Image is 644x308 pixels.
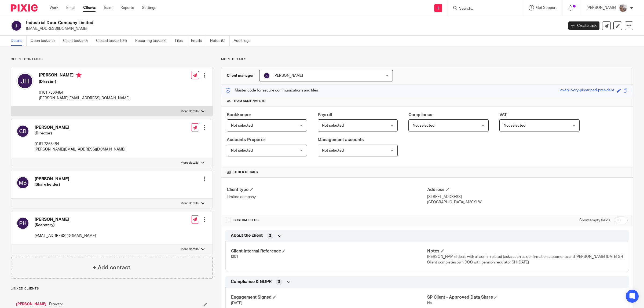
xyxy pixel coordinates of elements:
p: More details [181,247,199,251]
span: VAT [499,113,507,117]
p: Linked clients [11,287,213,291]
img: svg%3E [264,72,270,79]
h4: Address [427,187,628,193]
p: Master code for secure communications and files [225,88,318,93]
span: [PERSON_NAME] [273,74,303,78]
span: Not selected [231,149,253,152]
span: Director [49,302,63,307]
p: More details [181,161,199,165]
a: Clients [83,5,96,10]
span: Team assignments [233,99,265,103]
span: Not selected [231,124,253,127]
span: Compliance [408,113,432,117]
h4: [PERSON_NAME] [35,176,69,182]
a: Details [11,36,27,46]
h4: [PERSON_NAME] [35,125,125,130]
h4: CUSTOM FIELDS [227,218,427,222]
img: svg%3E [16,72,34,90]
p: 0161 7366484 [39,90,130,95]
label: Show empty fields [579,218,610,223]
a: Files [175,36,187,46]
p: Client contacts [11,57,213,61]
h4: + Add contact [93,263,130,272]
h5: (Director) [35,131,125,136]
span: No [427,301,432,305]
img: svg%3E [16,176,29,189]
span: Not selected [322,149,344,152]
h4: SP Client - Approved Data Share [427,295,623,300]
img: me.jpg [619,4,627,12]
a: Settings [142,5,156,10]
p: More details [181,201,199,206]
a: Closed tasks (104) [96,36,131,46]
p: [PERSON_NAME][EMAIL_ADDRESS][DOMAIN_NAME] [39,96,130,101]
h4: Notes [427,248,623,254]
h4: Client Internal Reference [231,248,427,254]
span: Other details [233,170,258,174]
span: Bookkeeper [227,113,251,117]
span: Payroll [318,113,332,117]
p: [EMAIL_ADDRESS][DOMAIN_NAME] [26,26,560,31]
span: Not selected [504,124,525,127]
a: Emails [191,36,206,46]
p: [PERSON_NAME][EMAIL_ADDRESS][DOMAIN_NAME] [35,147,125,152]
p: [GEOGRAPHIC_DATA], M30 9LW [427,200,628,205]
a: Work [50,5,58,10]
span: 3 [278,279,280,285]
span: Not selected [322,124,344,127]
a: Team [104,5,112,10]
span: Get Support [536,6,557,10]
h4: Client type [227,187,427,193]
h3: Client manager [227,73,254,78]
a: [PERSON_NAME] [16,302,46,307]
p: Limited company [227,194,427,200]
a: Audit logs [234,36,254,46]
a: Reports [120,5,134,10]
i: Primary [76,72,82,78]
h5: (Share holder) [35,182,69,187]
h5: (Director) [39,79,130,85]
span: [DATE] [231,301,242,305]
a: Create task [568,21,599,30]
a: Email [66,5,75,10]
p: More details [221,57,633,61]
img: svg%3E [16,217,29,230]
div: lovely-ivory-pinstriped-president [559,87,614,94]
h5: (Secretary) [35,222,96,228]
img: svg%3E [11,20,22,31]
span: About the client [231,233,263,239]
h4: [PERSON_NAME] [39,72,130,79]
input: Search [459,6,507,11]
h4: [PERSON_NAME] [35,217,96,222]
img: Pixie [11,4,38,12]
p: [PERSON_NAME] [587,5,616,10]
span: [PERSON_NAME] deals with all admin related tasks such as confirmation statements and [PERSON_NAME... [427,255,623,264]
span: Not selected [413,124,434,127]
a: Notes (0) [210,36,230,46]
img: svg%3E [16,125,29,138]
p: More details [181,109,199,113]
a: Recurring tasks (8) [135,36,171,46]
span: I001 [231,255,238,259]
h2: Industrial Door Company Limited [26,20,453,26]
a: Open tasks (2) [31,36,59,46]
p: [STREET_ADDRESS] [427,194,628,200]
a: Client tasks (0) [63,36,92,46]
p: [EMAIL_ADDRESS][DOMAIN_NAME] [35,233,96,239]
h4: Engagement Signed [231,295,427,300]
span: 2 [269,233,271,239]
span: Compliance & GDPR [231,279,272,285]
span: Management accounts [318,138,364,142]
p: 0161 7366484 [35,141,125,147]
span: Accounts Preparer [227,138,265,142]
